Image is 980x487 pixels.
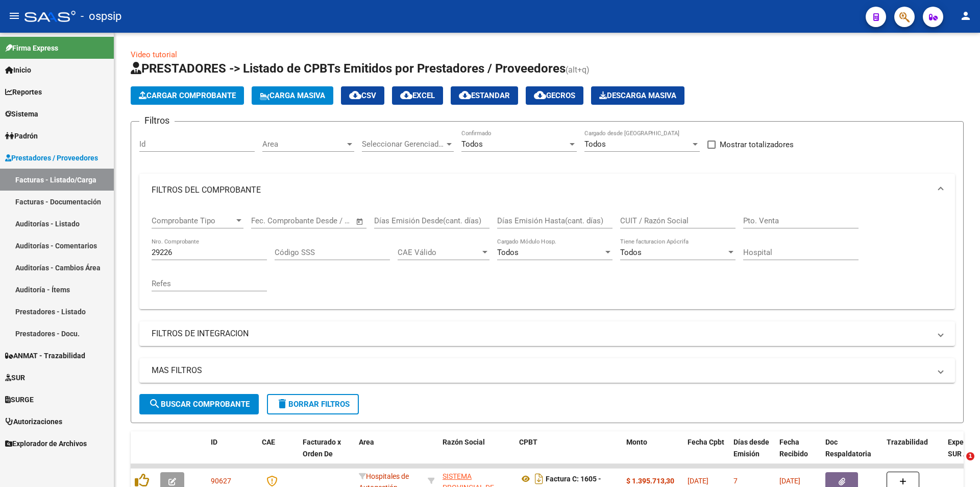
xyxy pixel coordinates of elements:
[131,50,177,59] a: Video tutorial
[729,431,775,476] datatable-header-cell: Días desde Emisión
[131,61,566,76] span: PRESTADORES -> Listado de CPBTs Emitidos por Prestadores / Proveedores
[626,477,674,485] strong: $ 1.395.713,30
[251,216,292,225] input: Fecha inicio
[302,216,351,225] input: Fecha fin
[626,438,647,446] span: Monto
[622,431,683,476] datatable-header-cell: Monto
[5,42,58,54] span: Firma Express
[821,431,883,476] datatable-header-cell: Doc Respaldatoria
[354,216,366,227] button: Open calendar
[276,398,288,410] mat-icon: delete
[779,477,800,485] span: [DATE]
[683,431,729,476] datatable-header-cell: Fecha Cpbt
[5,350,85,361] span: ANMAT - Trazabilidad
[299,431,355,476] datatable-header-cell: Facturado x Orden De
[497,248,519,257] span: Todos
[211,438,217,446] span: ID
[5,64,31,76] span: Inicio
[139,394,259,414] button: Buscar Comprobante
[5,372,25,383] span: SUR
[139,358,955,383] mat-expansion-panel-header: MAS FILTROS
[131,86,244,105] button: Cargar Comprobante
[566,65,590,75] span: (alt+q)
[720,138,794,151] span: Mostrar totalizadores
[152,216,234,225] span: Comprobante Tipo
[5,108,38,120] span: Sistema
[349,89,361,101] mat-icon: cloud_download
[960,10,972,22] mat-icon: person
[688,438,724,446] span: Fecha Cpbt
[152,328,930,339] mat-panel-title: FILTROS DE INTEGRACION
[149,400,250,409] span: Buscar Comprobante
[5,394,34,405] span: SURGE
[5,130,38,142] span: Padrón
[459,91,510,100] span: Estandar
[515,431,622,476] datatable-header-cell: CPBT
[5,86,42,98] span: Reportes
[887,438,928,446] span: Trazabilidad
[139,113,175,128] h3: Filtros
[5,438,87,449] span: Explorador de Archivos
[139,91,236,100] span: Cargar Comprobante
[779,438,808,458] span: Fecha Recibido
[461,140,483,149] span: Todos
[825,438,871,458] span: Doc Respaldatoria
[149,398,161,410] mat-icon: search
[81,5,121,28] span: - ospsip
[5,152,98,164] span: Prestadores / Proveedores
[392,86,443,105] button: EXCEL
[584,140,606,149] span: Todos
[362,140,445,149] span: Seleccionar Gerenciador
[260,91,325,100] span: Carga Masiva
[152,365,930,376] mat-panel-title: MAS FILTROS
[438,431,515,476] datatable-header-cell: Razón Social
[349,91,376,100] span: CSV
[252,86,333,105] button: Carga Masiva
[775,431,821,476] datatable-header-cell: Fecha Recibido
[139,206,955,309] div: FILTROS DEL COMPROBANTE
[591,86,684,105] app-download-masive: Descarga masiva de comprobantes (adjuntos)
[443,438,485,446] span: Razón Social
[945,452,970,477] iframe: Intercom live chat
[591,86,684,105] button: Descarga Masiva
[400,89,412,101] mat-icon: cloud_download
[276,400,350,409] span: Borrar Filtros
[262,438,275,446] span: CAE
[211,477,231,485] span: 90627
[400,91,435,100] span: EXCEL
[519,438,537,446] span: CPBT
[8,10,20,22] mat-icon: menu
[451,86,518,105] button: Estandar
[139,174,955,206] mat-expansion-panel-header: FILTROS DEL COMPROBANTE
[532,471,546,487] i: Descargar documento
[152,184,930,196] mat-panel-title: FILTROS DEL COMPROBANTE
[303,438,341,458] span: Facturado x Orden De
[883,431,944,476] datatable-header-cell: Trazabilidad
[733,438,769,458] span: Días desde Emisión
[599,91,676,100] span: Descarga Masiva
[733,477,738,485] span: 7
[258,431,299,476] datatable-header-cell: CAE
[207,431,258,476] datatable-header-cell: ID
[526,86,583,105] button: Gecros
[139,321,955,346] mat-expansion-panel-header: FILTROS DE INTEGRACION
[355,431,424,476] datatable-header-cell: Area
[267,394,359,414] button: Borrar Filtros
[688,477,708,485] span: [DATE]
[534,89,546,101] mat-icon: cloud_download
[534,91,575,100] span: Gecros
[966,452,974,460] span: 1
[359,438,374,446] span: Area
[620,248,642,257] span: Todos
[341,86,384,105] button: CSV
[398,248,480,257] span: CAE Válido
[5,416,62,427] span: Autorizaciones
[262,140,345,149] span: Area
[459,89,471,101] mat-icon: cloud_download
